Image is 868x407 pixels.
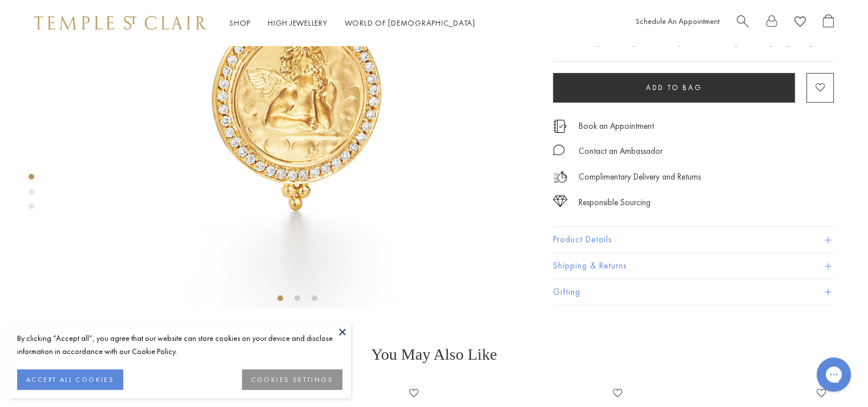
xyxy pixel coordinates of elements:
img: Temple St. Clair [34,16,207,30]
img: icon_appointment.svg [553,120,567,133]
button: Gifting [553,279,834,305]
button: Shipping & Returns [553,253,834,279]
div: Responsible Sourcing [579,196,651,210]
a: World of [DEMOGRAPHIC_DATA]World of [DEMOGRAPHIC_DATA] [345,18,475,28]
iframe: Gorgias live chat messenger [811,353,857,396]
a: Schedule An Appointment [636,16,720,26]
img: MessageIcon-01_2.svg [553,144,564,156]
button: Add to bag [553,73,795,103]
a: Search [737,14,749,32]
img: icon_delivery.svg [553,170,567,184]
div: Product gallery navigation [29,171,34,218]
a: Open Shopping Bag [823,14,834,32]
div: By clicking “Accept all”, you agree that our website can store cookies on your device and disclos... [17,332,342,358]
h3: You May Also Like [46,345,822,364]
p: Complimentary Delivery and Returns [579,170,701,184]
button: ACCEPT ALL COOKIES [17,369,123,390]
nav: Main navigation [229,16,475,30]
a: View Wishlist [794,14,806,32]
a: ShopShop [229,18,251,28]
img: icon_sourcing.svg [553,196,567,207]
button: Product Details [553,227,834,253]
div: Contact an Ambassador [579,144,663,158]
a: High JewelleryHigh Jewellery [268,18,328,28]
button: COOKIES SETTINGS [242,369,342,390]
a: Book an Appointment [579,120,654,132]
span: Add to bag [646,83,702,92]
